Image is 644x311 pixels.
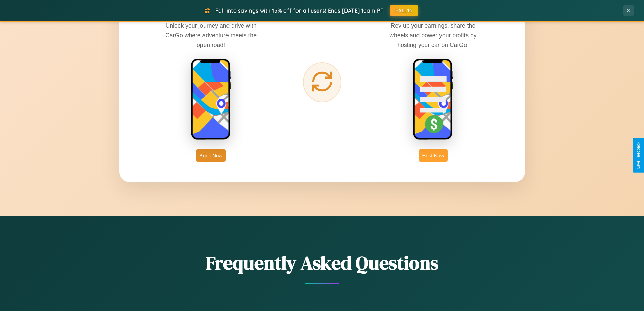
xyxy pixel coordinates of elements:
button: Book Now [196,149,226,162]
span: Fall into savings with 15% off for all users! Ends [DATE] 10am PT. [215,7,385,14]
h2: Frequently Asked Questions [119,250,525,276]
img: host phone [413,58,453,141]
img: rent phone [191,58,231,141]
button: Host Now [419,149,447,162]
div: Give Feedback [636,142,641,169]
button: FALL15 [390,5,418,16]
p: Unlock your journey and drive with CarGo where adventure meets the open road! [160,21,262,49]
p: Rev up your earnings, share the wheels and power your profits by hosting your car on CarGo! [382,21,484,49]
